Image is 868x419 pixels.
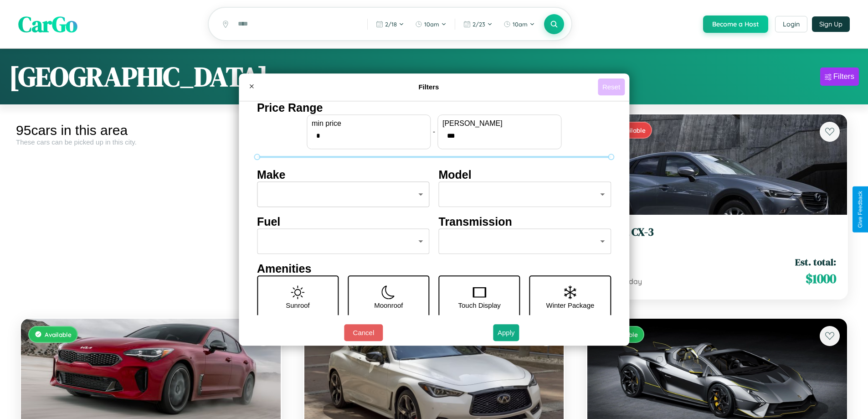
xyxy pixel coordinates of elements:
button: Filters [820,67,859,86]
h4: Make [257,168,430,181]
button: Become a Host [703,16,768,33]
button: 2/23 [459,17,497,31]
h4: Fuel [257,215,430,228]
h4: Price Range [257,101,611,114]
h1: [GEOGRAPHIC_DATA] [9,58,268,95]
h3: Mazda CX-3 [598,226,836,239]
span: 2 / 23 [473,21,485,28]
p: - [433,125,435,138]
h4: Transmission [439,215,611,228]
button: Cancel [344,324,383,341]
p: Winter Package [546,299,595,311]
span: / day [623,277,642,286]
div: Filters [833,72,854,81]
button: 2/18 [371,17,409,31]
button: 10am [411,17,451,31]
span: Available [45,331,72,338]
span: $ 1000 [806,269,836,288]
div: These cars can be picked up in this city. [16,138,286,146]
h4: Amenities [257,262,611,275]
span: Est. total: [795,255,836,269]
label: [PERSON_NAME] [442,119,556,128]
button: Login [775,16,807,32]
span: 10am [513,21,528,28]
h4: Model [439,168,611,181]
p: Touch Display [458,299,500,311]
h4: Filters [260,83,598,91]
span: CarGo [18,9,77,39]
button: Reset [598,78,625,95]
span: 10am [424,21,439,28]
label: min price [312,119,426,128]
div: Give Feedback [857,191,863,228]
a: Mazda CX-32016 [598,226,836,248]
button: Sign Up [812,16,850,32]
button: 10am [499,17,539,31]
span: 2 / 18 [385,21,397,28]
div: 95 cars in this area [16,123,286,138]
button: Apply [493,324,519,341]
p: Moonroof [374,299,403,311]
p: Sunroof [286,299,310,311]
